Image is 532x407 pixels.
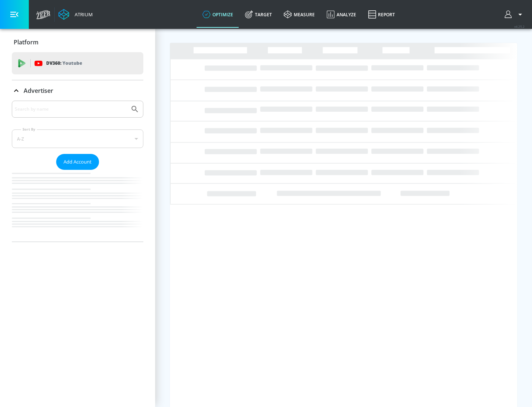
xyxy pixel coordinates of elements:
[24,87,53,95] p: Advertiser
[62,59,82,67] p: Youtube
[12,32,143,53] div: Platform
[12,80,143,101] div: Advertiser
[321,1,362,28] a: Analyze
[72,11,93,18] div: Atrium
[46,59,82,67] p: DV360:
[362,1,401,28] a: Report
[12,129,143,148] div: A-Z
[64,158,92,166] span: Add Account
[514,24,525,28] span: v 4.25.2
[14,38,38,46] p: Platform
[56,154,99,170] button: Add Account
[239,1,278,28] a: Target
[12,52,143,74] div: DV360: Youtube
[12,101,143,242] div: Advertiser
[58,9,93,20] a: Atrium
[197,1,239,28] a: optimize
[12,170,143,242] nav: list of Advertiser
[278,1,321,28] a: measure
[21,127,37,132] label: Sort By
[15,104,127,114] input: Search by name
